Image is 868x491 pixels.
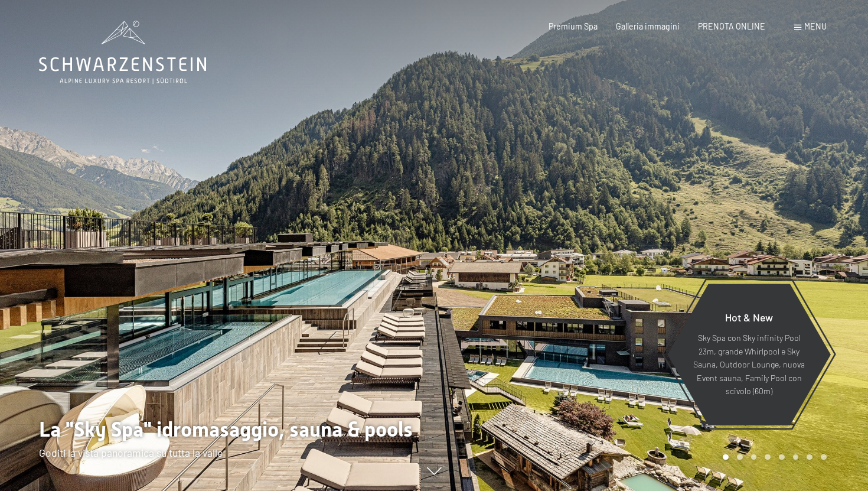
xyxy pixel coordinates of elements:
div: Carousel Pagination [719,454,826,460]
a: Premium Spa [549,21,598,31]
p: Sky Spa con Sky infinity Pool 23m, grande Whirlpool e Sky Sauna, Outdoor Lounge, nuova Event saun... [693,331,805,398]
span: Menu [804,21,827,31]
div: Carousel Page 7 [807,454,812,460]
div: Carousel Page 3 [751,454,757,460]
div: Carousel Page 5 [779,454,785,460]
span: Hot & New [725,311,773,324]
a: Hot & New Sky Spa con Sky infinity Pool 23m, grande Whirlpool e Sky Sauna, Outdoor Lounge, nuova ... [667,283,831,426]
div: Carousel Page 6 [793,454,799,460]
div: Carousel Page 4 [765,454,771,460]
a: Galleria immagini [616,21,680,31]
div: Carousel Page 2 [737,454,743,460]
a: PRENOTA ONLINE [698,21,765,31]
div: Carousel Page 1 (Current Slide) [723,454,729,460]
div: Carousel Page 8 [821,454,827,460]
